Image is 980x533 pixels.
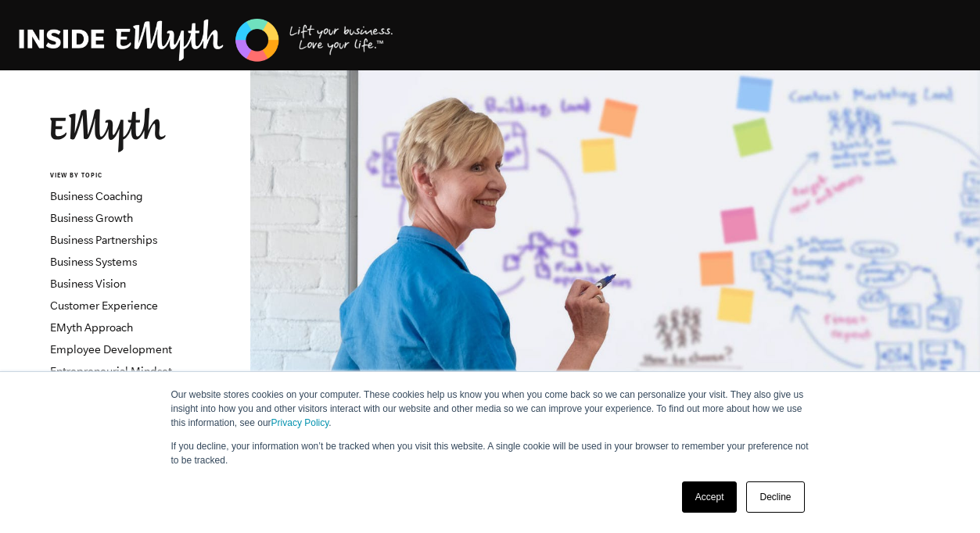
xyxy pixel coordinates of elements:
[746,481,804,513] a: Decline
[50,299,158,312] a: Customer Experience
[171,439,809,467] p: If you decline, your information won’t be tracked when you visit this website. A single cookie wi...
[50,343,172,356] a: Employee Development
[50,365,172,377] a: Entrepreneurial Mindset
[171,388,809,430] p: Our website stores cookies on your computer. These cookies help us know you when you come back so...
[682,481,738,513] a: Accept
[50,321,133,334] a: EMyth Approach
[50,108,166,152] img: EMyth
[50,277,126,290] a: Business Vision
[19,16,394,64] img: EMyth Business Coaching
[50,256,137,268] a: Business Systems
[50,212,133,224] a: Business Growth
[50,171,239,181] h6: VIEW BY TOPIC
[50,190,143,202] a: Business Coaching
[50,234,157,246] a: Business Partnerships
[271,417,329,428] a: Privacy Policy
